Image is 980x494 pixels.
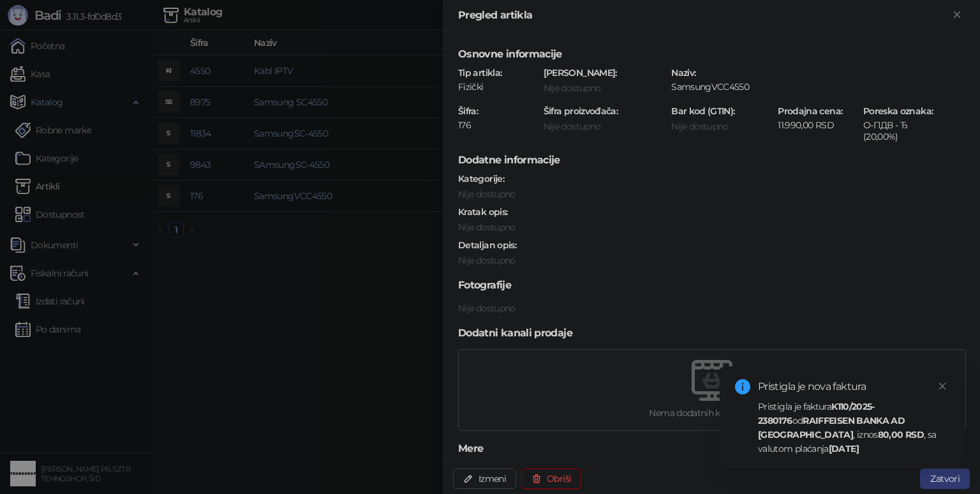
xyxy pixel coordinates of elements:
strong: Kratak opis : [458,206,507,218]
strong: Bruto masa : [714,461,766,473]
strong: Detaljan opis : [458,239,516,251]
span: Nije dostupno [458,221,516,233]
span: Nije dostupno [544,82,601,94]
button: Izmeni [453,468,516,489]
div: Pristigla je faktura od , iznos , sa valutom plaćanja [758,400,949,456]
div: Pregled artikla [458,8,949,23]
strong: Količina u JM : [458,461,516,473]
button: Zatvori [920,468,970,489]
div: SamsungVCC4550 [670,81,966,93]
h5: Dodatni kanali prodaje [458,326,965,341]
h5: Mere [458,441,965,456]
span: close [938,382,947,391]
span: Nije dostupno [458,303,516,314]
h5: Fotografije [458,278,965,293]
div: О-ПДВ - Ђ (20,00%) [862,119,945,142]
div: 11.990,00 RSD [776,119,859,131]
span: Nije dostupno [458,255,516,266]
div: 176 [457,119,540,131]
a: Close [935,379,949,393]
strong: [DATE] [829,443,859,454]
h5: Osnovne informacije [458,47,965,62]
strong: K110/2025-2380176 [758,401,875,426]
button: Zatvori [949,8,965,23]
span: info-circle [735,379,750,394]
strong: Naziv : [671,67,695,79]
strong: Šifra : [458,105,478,117]
h5: Dodatne informacije [458,153,965,168]
strong: 80,00 RSD [878,429,924,440]
strong: Poreska oznaka : [863,105,933,117]
div: Pristigla je nova faktura [758,379,949,394]
span: Nije dostupno [671,121,729,132]
span: Nije dostupno [544,121,601,132]
strong: RAIFFEISEN BANKA AD [GEOGRAPHIC_DATA] [758,415,905,440]
strong: Šifra proizvođača : [544,105,618,117]
div: Fizički [457,81,540,93]
strong: [PERSON_NAME] : [544,67,617,79]
strong: Prodajna cena : [778,105,842,117]
div: Nema dodatnih kanala prodaje [459,406,965,420]
strong: Kategorije : [458,173,504,184]
span: Nije dostupno [458,188,516,200]
strong: Bar kod (GTIN) : [671,105,734,117]
button: Obriši [521,468,581,489]
strong: Prodajna JM : [586,461,641,473]
strong: Tip artikla : [458,67,501,79]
